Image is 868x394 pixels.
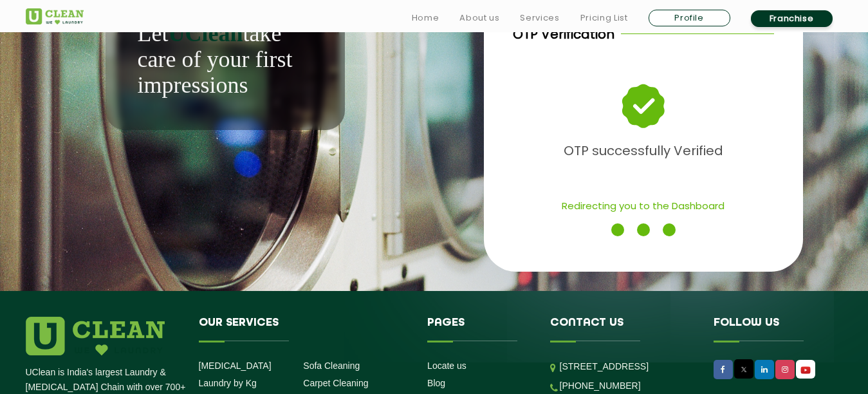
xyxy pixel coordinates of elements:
img: UClean Laundry and Dry Cleaning [26,8,84,24]
a: Franchise [751,10,833,27]
a: Services [520,10,559,26]
img: UClean Laundry and Dry Cleaning [797,363,814,377]
h4: Follow us [714,317,827,341]
a: Home [412,10,439,26]
h4: Pages [427,317,531,341]
p: Let take care of your first impressions [138,21,313,98]
p: [STREET_ADDRESS] [560,359,694,374]
a: [PHONE_NUMBER] [560,380,641,391]
a: Carpet Cleaning [303,378,368,388]
p: Redirecting you to the Dashboard [513,194,774,217]
a: [MEDICAL_DATA] [199,361,272,371]
img: success [623,84,663,127]
b: OTP successfully Verified [564,142,723,160]
a: Blog [427,378,445,388]
h4: Our Services [199,317,409,341]
img: logo.png [26,317,165,355]
a: Laundry by Kg [199,378,257,388]
h4: Contact us [550,317,694,341]
p: OTP Verification [513,24,614,44]
a: About us [459,10,499,26]
b: UClean [168,21,243,46]
a: Sofa Cleaning [303,361,360,371]
a: Profile [649,10,730,26]
a: Locate us [427,361,466,371]
a: Pricing List [580,10,628,26]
